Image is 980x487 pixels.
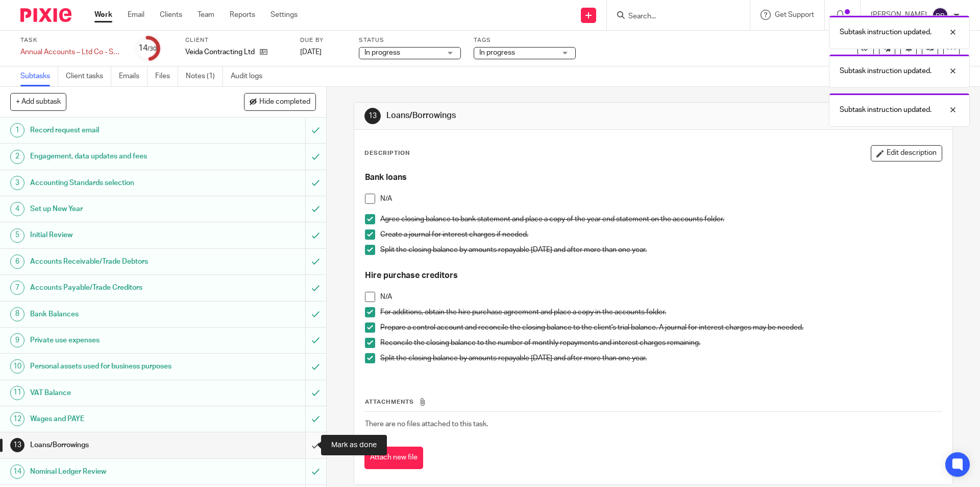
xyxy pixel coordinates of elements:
[386,110,675,121] h1: Loans/Borrowings
[66,66,111,86] a: Client tasks
[479,49,515,56] span: In progress
[160,10,182,20] a: Clients
[30,123,207,138] h1: Record request email
[10,333,24,347] div: 9
[30,175,207,191] h1: Accounting Standards selection
[20,47,122,57] div: Annual Accounts – Ltd Co - Software
[119,66,148,86] a: Emails
[474,36,576,44] label: Tags
[230,10,255,20] a: Reports
[259,98,310,106] span: Hide completed
[30,385,207,401] h1: VAT Balance
[10,281,24,295] div: 7
[10,359,24,374] div: 10
[365,421,488,428] span: There are no files attached to this task.
[380,194,941,204] p: N/A
[185,47,255,57] p: Veida Contracting Ltd
[10,438,24,452] div: 13
[244,93,316,110] button: Hide completed
[364,108,381,124] div: 13
[380,229,941,240] p: Create a journal for interest charges if needed.
[364,447,423,470] button: Attach new file
[365,271,458,280] strong: Hire purchase creditors
[20,66,58,86] a: Subtasks
[300,36,346,44] label: Due by
[30,333,207,348] h1: Private use expenses
[271,10,298,20] a: Settings
[186,66,223,86] a: Notes (1)
[10,254,24,269] div: 6
[380,338,941,348] p: Reconcile the closing balance to the number of monthly repayments and interest charges remaining.
[94,10,112,20] a: Work
[10,465,24,479] div: 14
[198,10,214,20] a: Team
[30,437,207,453] h1: Loans/Borrowings
[10,150,24,164] div: 2
[138,42,157,54] div: 14
[380,307,941,317] p: For additions, obtain the hire purchase agreement and place a copy in the accounts folder.
[10,412,24,426] div: 12
[10,176,24,190] div: 3
[30,201,207,217] h1: Set up New Year
[30,149,207,164] h1: Engagement, data updates and fees
[20,8,71,22] img: Pixie
[155,66,178,86] a: Files
[840,66,932,76] p: Subtask instruction updated.
[364,149,410,157] p: Description
[380,292,941,302] p: N/A
[364,49,400,56] span: In progress
[185,36,287,44] label: Client
[840,105,932,115] p: Subtask instruction updated.
[365,173,407,181] strong: Bank loans
[300,49,322,56] span: [DATE]
[30,307,207,322] h1: Bank Balances
[30,359,207,374] h1: Personal assets used for business purposes
[380,245,941,255] p: Split the closing balance by amounts repayable [DATE] and after more than one year.
[10,386,24,400] div: 11
[30,227,207,243] h1: Initial Review
[10,202,24,216] div: 4
[871,145,942,161] button: Edit description
[932,7,948,24] img: svg%3E
[10,123,24,137] div: 1
[10,93,66,110] button: + Add subtask
[10,307,24,321] div: 8
[128,10,144,20] a: Email
[30,411,207,427] h1: Wages and PAYE
[380,353,941,363] p: Split the closing balance by amounts repayable [DATE] and after more than one year.
[30,464,207,479] h1: Nominal Ledger Review
[30,280,207,295] h1: Accounts Payable/Trade Creditors
[840,27,932,37] p: Subtask instruction updated.
[231,66,270,86] a: Audit logs
[365,399,414,405] span: Attachments
[10,228,24,243] div: 5
[20,36,122,44] label: Task
[148,46,157,52] small: /30
[380,322,941,333] p: Prepare a control account and reconcile the closing balance to the client's trial balance. A jour...
[380,214,941,224] p: Agree closing balance to bank statement and place a copy of the year end statement on the account...
[359,36,461,44] label: Status
[30,254,207,269] h1: Accounts Receivable/Trade Debtors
